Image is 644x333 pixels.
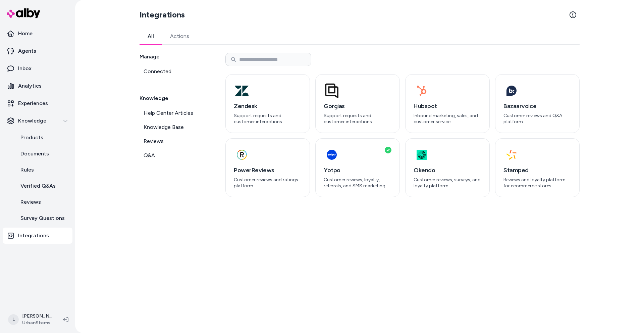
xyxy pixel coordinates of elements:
[14,210,72,226] a: Survey Questions
[144,109,193,117] span: Help Center Articles
[18,64,32,73] p: Inbox
[144,123,184,131] span: Knowledge Base
[503,177,571,189] p: Reviews and loyalty platform for ecommerce stores
[3,43,72,59] a: Agents
[20,198,41,206] p: Reviews
[22,313,52,320] p: [PERSON_NAME]
[234,101,302,111] h3: Zendesk
[414,177,481,189] p: Customer reviews, surveys, and loyalty platform
[234,177,302,189] p: Customer reviews and ratings platform
[503,101,571,111] h3: Bazaarvoice
[140,106,209,120] a: Help Center Articles
[3,60,72,77] a: Inbox
[3,78,72,94] a: Analytics
[225,74,310,133] button: ZendeskSupport requests and customer interactions
[324,101,391,111] h3: Gorgias
[20,166,34,174] p: Rules
[324,113,391,125] p: Support requests and customer interactions
[4,309,58,330] button: L[PERSON_NAME]UrbanStems
[3,95,72,111] a: Experiences
[140,135,209,148] a: Reviews
[20,214,65,222] p: Survey Questions
[315,74,400,133] button: GorgiasSupport requests and customer interactions
[8,314,19,325] span: L
[140,28,162,44] button: All
[324,165,391,175] h3: Yotpo
[18,117,46,125] p: Knowledge
[144,137,164,145] span: Reviews
[140,149,209,162] a: Q&A
[140,53,209,61] h2: Manage
[18,232,49,240] p: Integrations
[3,26,72,42] a: Home
[3,228,72,244] a: Integrations
[503,165,571,175] h3: Stamped
[405,138,490,197] button: OkendoCustomer reviews, surveys, and loyalty platform
[405,74,490,133] button: HubspotInbound marketing, sales, and customer service.
[3,113,72,129] button: Knowledge
[20,150,49,158] p: Documents
[140,121,209,134] a: Knowledge Base
[140,65,209,78] a: Connected
[18,82,42,90] p: Analytics
[414,101,481,111] h3: Hubspot
[234,165,302,175] h3: PowerReviews
[14,130,72,146] a: Products
[14,194,72,210] a: Reviews
[18,99,48,107] p: Experiences
[414,113,481,125] p: Inbound marketing, sales, and customer service.
[20,182,56,190] p: Verified Q&As
[14,178,72,194] a: Verified Q&As
[225,138,310,197] button: PowerReviewsCustomer reviews and ratings platform
[18,47,36,55] p: Agents
[144,151,155,159] span: Q&A
[20,134,43,142] p: Products
[162,28,197,44] button: Actions
[14,146,72,162] a: Documents
[234,113,302,125] p: Support requests and customer interactions
[414,165,481,175] h3: Okendo
[140,9,185,20] h2: Integrations
[144,67,171,76] span: Connected
[140,94,209,102] h2: Knowledge
[22,320,52,326] span: UrbanStems
[7,8,40,18] img: alby Logo
[495,74,580,133] button: BazaarvoiceCustomer reviews and Q&A platform
[324,177,391,189] p: Customer reviews, loyalty, referrals, and SMS marketing
[18,30,33,38] p: Home
[315,138,400,197] button: YotpoCustomer reviews, loyalty, referrals, and SMS marketing
[503,113,571,125] p: Customer reviews and Q&A platform
[495,138,580,197] button: StampedReviews and loyalty platform for ecommerce stores
[14,162,72,178] a: Rules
